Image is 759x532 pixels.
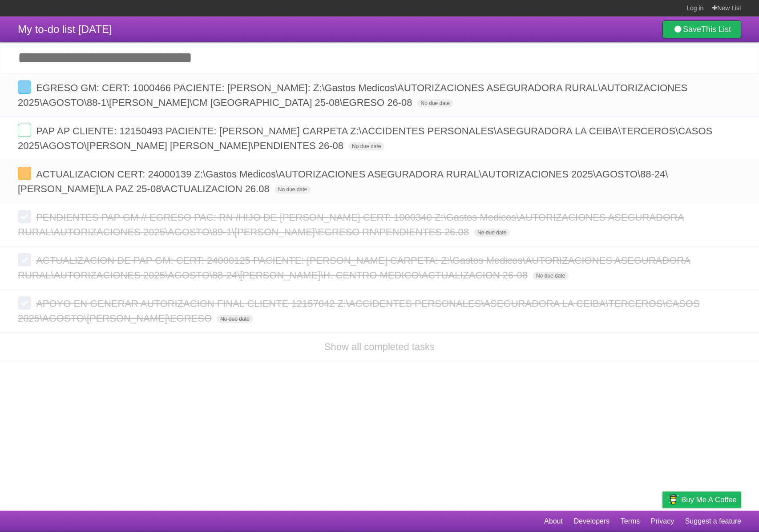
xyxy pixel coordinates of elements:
label: Done [18,167,31,180]
label: Done [18,210,31,223]
label: Done [18,81,31,94]
a: Terms [621,513,640,530]
a: Buy me a coffee [662,492,741,508]
span: EGRESO GM: CERT: 1000466 PACIENTE: [PERSON_NAME]: Z:\Gastos Medicos\AUTORIZACIONES ASEGURADORA RU... [18,82,687,108]
b: This List [701,25,731,34]
a: Show all completed tasks [324,341,435,352]
span: No due date [275,185,311,193]
span: APOYO EN GENERAR AUTORIZACION FINAL CLIENTE 12157042 Z:\ACCIDENTES PERSONALES\ASEGURADORA LA CEIB... [18,298,700,324]
span: No due date [533,272,569,280]
span: No due date [217,315,253,323]
span: PENDIENTES PAP GM // EGRESO PAC: RN /HIJO DE [PERSON_NAME] CERT: 1000340 Z:\Gastos Medicos\AUTORI... [18,212,684,238]
span: My to-do list [DATE] [18,23,112,35]
span: ACTUALIZACION CERT: 24000139 Z:\Gastos Medicos\AUTORIZACIONES ASEGURADORA RURAL\AUTORIZACIONES 20... [18,169,668,194]
a: Privacy [651,513,674,530]
span: Buy me a coffee [681,492,737,508]
a: Developers [573,513,610,530]
a: About [544,513,563,530]
a: SaveThis List [662,20,741,38]
a: Suggest a feature [685,513,741,530]
img: Buy me a coffee [667,492,679,507]
label: Done [18,124,31,137]
span: No due date [474,229,510,237]
span: No due date [348,142,384,150]
span: ACTUALIZACION DE PAP GM: CERT: 24000125 PACIENTE: [PERSON_NAME] CARPETA: Z:\Gastos Medicos\AUTORI... [18,255,690,281]
label: Done [18,253,31,266]
label: Done [18,296,31,310]
span: PAP AP CLIENTE: 12150493 PACIENTE: [PERSON_NAME] CARPETA Z:\ACCIDENTES PERSONALES\ASEGURADORA LA ... [18,125,712,151]
span: No due date [417,99,453,107]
